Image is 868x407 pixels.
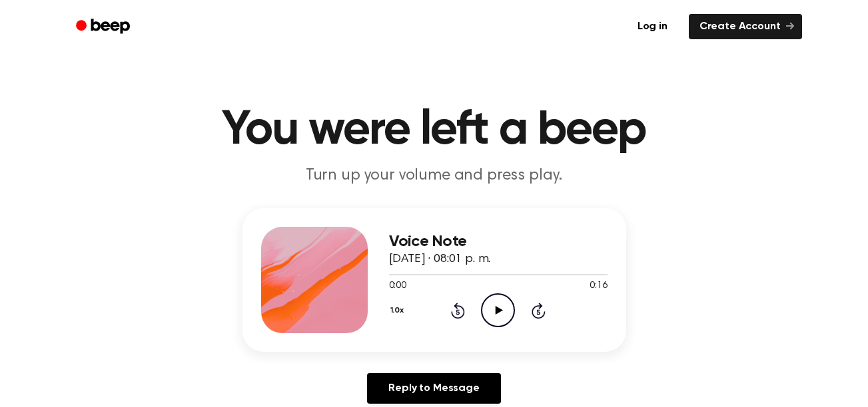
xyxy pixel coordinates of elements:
a: Log in [624,11,681,42]
span: 0:00 [389,279,406,293]
a: Beep [67,14,142,40]
p: Turn up your volume and press play. [179,165,690,187]
a: Create Account [689,14,802,39]
button: 1.0x [389,299,409,322]
span: 0:16 [590,279,607,293]
a: Reply to Message [367,373,500,404]
h3: Voice Note [389,233,608,251]
h1: You were left a beep [93,106,775,154]
span: [DATE] · 08:01 p. m. [389,253,491,265]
